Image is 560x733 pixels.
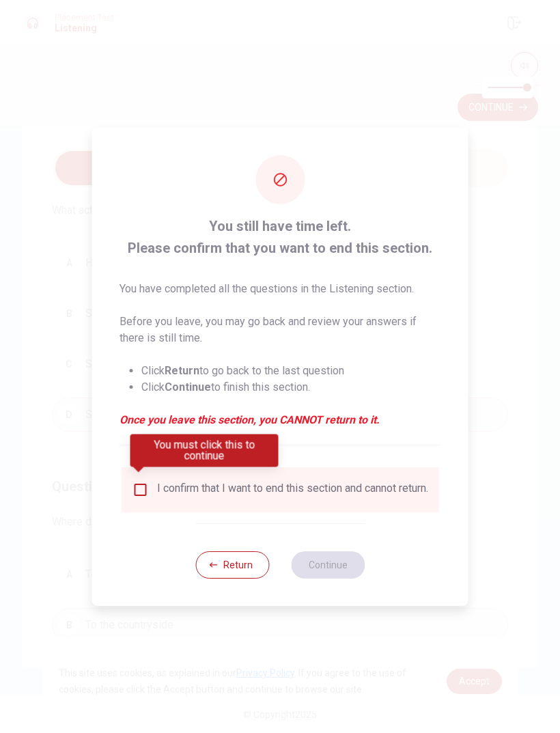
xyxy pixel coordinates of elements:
[141,363,441,379] li: Click to go back to the last question
[291,551,365,579] button: Continue
[132,482,149,498] span: You must click this to continue
[165,381,211,393] strong: Continue
[120,412,441,428] em: Once you leave this section, you CANNOT return to it.
[165,364,199,377] strong: Return
[120,215,441,259] span: You still have time left. Please confirm that you want to end this section.
[157,482,428,498] div: I confirm that I want to end this section and cannot return.
[120,314,441,346] p: Before you leave, you may go back and review your answers if there is still time.
[195,551,269,579] button: Return
[120,281,441,297] p: You have completed all the questions in the Listening section.
[141,379,441,396] li: Click to finish this section.
[130,434,279,467] div: You must click this to continue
